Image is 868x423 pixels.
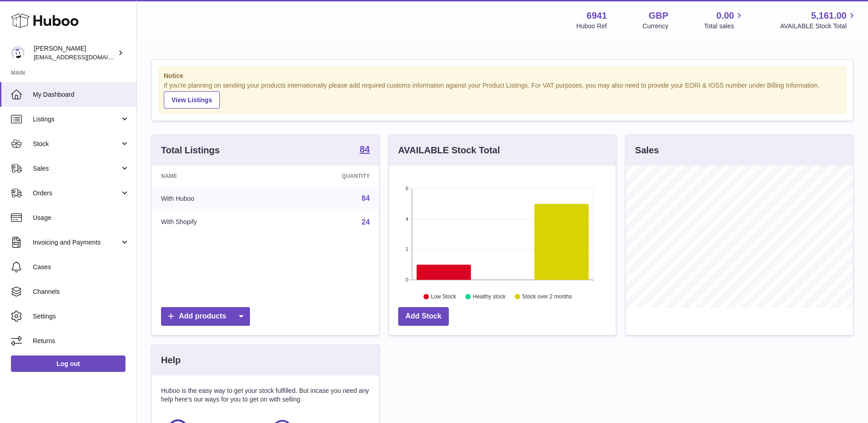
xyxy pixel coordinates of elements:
a: Add products [161,307,250,326]
div: [PERSON_NAME] [34,44,116,62]
span: Channels [33,287,130,296]
strong: 6941 [587,10,607,22]
strong: 84 [359,145,369,154]
a: 84 [362,194,370,202]
th: Name [152,166,274,187]
h3: Help [161,354,181,366]
span: Orders [33,189,120,198]
text: Low Stock [431,293,457,300]
span: 0.00 [717,10,734,22]
h3: Sales [635,144,659,157]
span: Listings [33,115,120,124]
div: Huboo Ref [577,22,607,31]
span: Sales [33,164,120,173]
a: Add Stock [398,307,449,326]
span: Stock [33,140,120,148]
a: 84 [359,145,369,156]
th: Quantity [274,166,379,187]
img: support@photogears.uk [11,46,25,60]
div: Currency [643,22,669,31]
text: 0 [405,277,408,282]
text: 2 [405,246,408,252]
a: Log out [11,355,125,372]
span: 5,161.00 [811,10,847,22]
text: 4 [405,216,408,222]
span: My Dashboard [33,90,130,99]
p: Huboo is the easy way to get your stock fulfilled. But incase you need any help here's our ways f... [161,386,370,404]
text: 6 [405,186,408,191]
td: With Shopify [152,210,274,234]
text: Stock over 2 months [522,293,572,300]
a: 5,161.00 AVAILABLE Stock Total [780,10,857,31]
a: 24 [362,218,370,226]
span: AVAILABLE Stock Total [780,22,857,31]
span: Returns [33,337,130,345]
span: [EMAIL_ADDRESS][DOMAIN_NAME] [34,53,134,61]
strong: GBP [649,10,668,22]
span: Invoicing and Payments [33,238,120,247]
span: Cases [33,263,130,272]
span: Usage [33,214,130,222]
text: Healthy stock [473,293,506,300]
td: With Huboo [152,187,274,210]
a: 0.00 Total sales [704,10,744,31]
strong: Notice [164,72,841,80]
div: If you're planning on sending your products internationally please add required customs informati... [164,81,841,109]
span: Settings [33,312,130,321]
a: View Listings [164,91,220,109]
h3: AVAILABLE Stock Total [398,144,500,157]
h3: Total Listings [161,144,220,157]
span: Total sales [704,22,744,31]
